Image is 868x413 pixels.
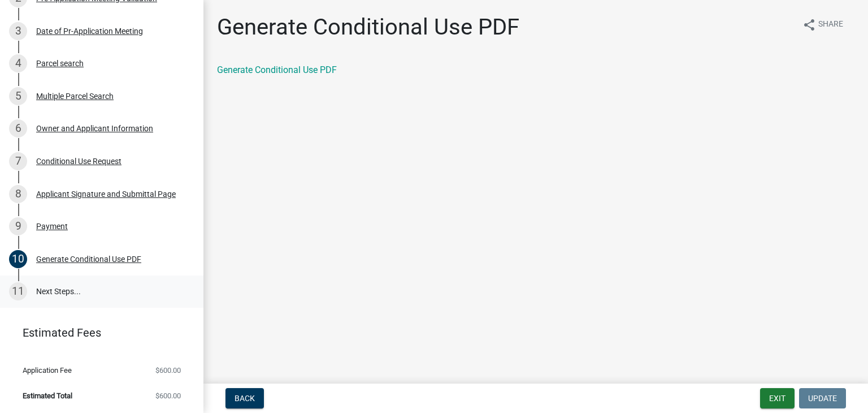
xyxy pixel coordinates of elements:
[9,22,27,40] div: 3
[36,59,84,67] div: Parcel search
[225,388,264,408] button: Back
[217,64,337,75] a: Generate Conditional Use PDF
[808,394,837,403] span: Update
[36,27,143,35] div: Date of Pr-Application Meeting
[9,87,27,105] div: 5
[23,367,72,374] span: Application Fee
[36,222,68,230] div: Payment
[9,119,27,137] div: 6
[155,392,181,399] span: $600.00
[36,190,176,198] div: Applicant Signature and Submittal Page
[9,321,185,344] a: Estimated Fees
[217,14,519,41] h1: Generate Conditional Use PDF
[9,152,27,170] div: 7
[36,157,121,165] div: Conditional Use Request
[23,392,72,399] span: Estimated Total
[235,394,255,403] span: Back
[9,250,27,268] div: 10
[793,14,852,36] button: shareShare
[760,388,795,408] button: Exit
[36,92,114,100] div: Multiple Parcel Search
[36,255,141,263] div: Generate Conditional Use PDF
[9,185,27,203] div: 8
[802,18,816,32] i: share
[799,388,846,408] button: Update
[9,217,27,235] div: 9
[155,367,181,374] span: $600.00
[36,124,153,132] div: Owner and Applicant Information
[818,18,843,32] span: Share
[9,54,27,72] div: 4
[9,282,27,300] div: 11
